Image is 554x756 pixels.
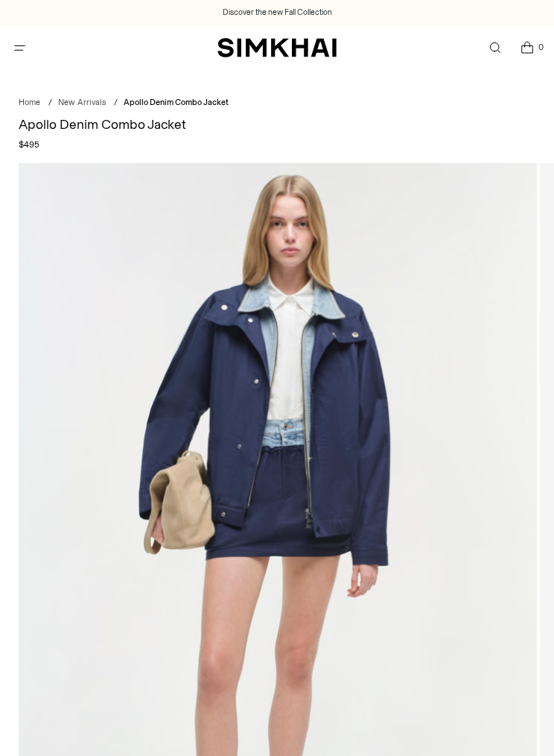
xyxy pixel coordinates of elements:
[535,40,548,54] span: 0
[19,98,40,107] a: Home
[217,37,337,59] a: SIMKHAI
[19,118,536,132] h1: Apollo Denim Combo Jacket
[19,97,536,109] nav: breadcrumbs
[223,7,332,19] a: Discover the new Fall Collection
[114,97,118,109] div: /
[19,138,39,151] span: $495
[58,98,106,107] a: New Arrivals
[4,33,35,63] button: Open menu modal
[48,97,52,109] div: /
[512,33,542,63] a: Open cart modal
[124,98,229,107] span: Apollo Denim Combo Jacket
[480,33,510,63] a: Open search modal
